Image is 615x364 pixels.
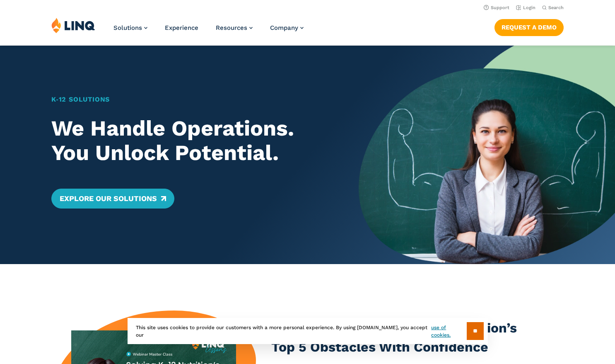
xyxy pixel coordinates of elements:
div: This site uses cookies to provide our customers with a more personal experience. By using [DOMAIN... [128,318,488,344]
a: Support [484,5,509,10]
a: Solutions [113,24,147,32]
span: Solutions [113,24,142,32]
span: Company [270,24,298,32]
nav: Button Navigation [494,17,564,36]
a: Company [270,24,304,32]
button: Open Search Bar [542,5,564,11]
a: Experience [165,24,198,32]
h1: K‑12 Solutions [51,95,334,104]
a: Explore Our Solutions [51,189,174,209]
img: LINQ | K‑12 Software [51,17,95,33]
span: Resources [216,24,247,32]
h2: We Handle Operations. You Unlock Potential. [51,116,334,166]
a: Request a Demo [494,19,564,36]
a: use of cookies. [431,324,466,339]
nav: Primary Navigation [113,17,304,45]
a: Resources [216,24,253,32]
span: Search [548,5,564,10]
img: Home Banner [359,46,615,264]
a: Login [516,5,535,10]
